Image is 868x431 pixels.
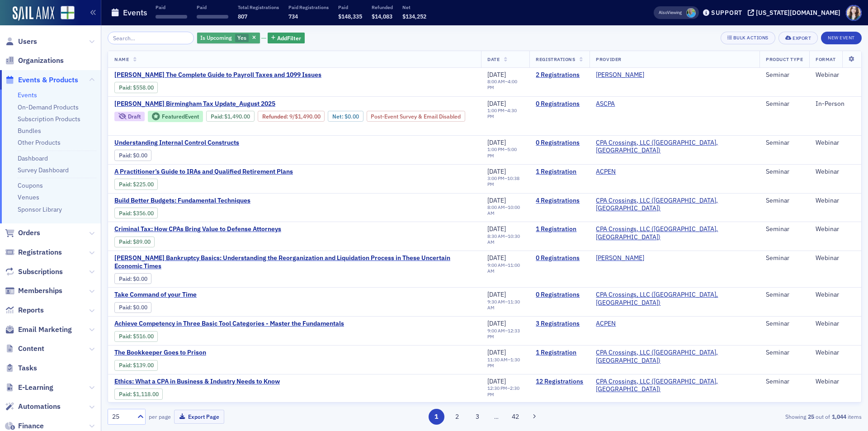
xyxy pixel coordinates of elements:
[114,82,158,93] div: Paid: 2 - $55800
[238,13,247,20] span: 807
[487,327,520,340] time: 12:33 PM
[133,333,154,340] span: $516.00
[487,204,520,216] time: 10:00 AM
[114,56,129,62] span: Name
[114,254,475,270] a: [PERSON_NAME] Bankruptcy Basics: Understanding the Reorganization and Liquidation Process in Thes...
[470,409,486,425] button: 3
[816,139,855,147] div: Webinar
[402,13,426,20] span: $134,252
[344,113,359,120] span: $0.00
[487,385,523,397] div: –
[18,166,69,174] a: Survey Dashboard
[18,56,64,66] span: Organizations
[114,150,151,161] div: Paid: 0 - $0
[114,254,475,270] span: Surgent's Bankruptcy Basics: Understanding the Reorganization and Liquidation Process in These Un...
[114,100,475,108] a: [PERSON_NAME] Birmingham Tax Update_August 2025
[133,84,154,91] span: $558.00
[5,267,63,277] a: Subscriptions
[766,71,803,79] div: Seminar
[114,331,158,342] div: Paid: 4 - $51600
[596,168,653,176] span: ACPEN
[536,320,583,328] a: 3 Registrations
[756,9,840,17] div: [US_STATE][DOMAIN_NAME]
[596,71,644,79] a: [PERSON_NAME]
[766,225,803,233] div: Seminar
[114,71,321,79] a: [PERSON_NAME] The Complete Guide to Payroll Taxes and 1099 Issues
[133,304,147,311] span: $0.00
[821,33,862,41] a: New Event
[487,328,523,340] div: –
[338,4,362,10] p: Paid
[487,357,523,369] div: –
[18,91,37,99] a: Events
[5,56,64,66] a: Organizations
[617,412,862,421] div: Showing out of items
[258,111,325,122] div: Refunded: 0 - $149000
[133,238,151,245] span: $89.00
[133,391,159,398] span: $1,118.00
[766,378,803,386] div: Seminar
[119,210,130,217] a: Paid
[262,113,287,120] a: Refunded
[119,391,130,398] a: Paid
[487,78,517,90] time: 4:00 PM
[211,113,222,120] a: Paid
[114,139,266,147] a: Understanding Internal Control Constructs
[830,412,848,421] strong: 1,044
[596,254,653,262] span: SURGENT
[133,275,147,282] span: $0.00
[119,333,133,340] span: :
[114,320,344,328] a: Achieve Competency in Three Basic Tool Categories - Master the Fundamentals
[487,108,523,119] div: –
[487,377,506,385] span: [DATE]
[766,139,803,147] div: Seminar
[821,32,862,44] button: New Event
[536,71,583,79] a: 2 Registrations
[114,273,151,284] div: Paid: 0 - $0
[156,15,187,19] span: ‌
[596,291,753,307] span: CPA Crossings, LLC (Rochester, MI)
[596,291,753,307] a: CPA Crossings, LLC ([GEOGRAPHIC_DATA], [GEOGRAPHIC_DATA])
[766,254,803,262] div: Seminar
[372,13,392,20] span: $14,083
[18,75,78,85] span: Events & Products
[114,208,158,218] div: Paid: 5 - $35600
[133,362,154,369] span: $139.00
[596,225,753,241] span: CPA Crossings, LLC (Rochester, MI)
[114,168,293,176] a: A Practitioner’s Guide to IRAs and Qualified Retirement Plans
[596,100,615,108] a: ASCPA
[268,33,305,44] button: AddFilter
[288,4,329,10] p: Paid Registrations
[114,378,280,386] a: Ethics: What a CPA in Business & Industry Needs to Know
[536,254,583,262] a: 0 Registrations
[508,409,524,425] button: 42
[197,15,228,19] span: ‌
[806,412,816,421] strong: 25
[487,385,519,397] time: 2:30 PM
[536,56,575,62] span: Registrations
[18,363,37,373] span: Tasks
[766,291,803,299] div: Seminar
[536,225,583,233] a: 1 Registration
[5,228,40,238] a: Orders
[128,114,141,119] div: Draft
[133,181,154,188] span: $225.00
[328,111,363,122] div: Net: $0
[18,383,53,393] span: E-Learning
[114,179,158,189] div: Paid: 1 - $22500
[487,262,523,274] div: –
[487,79,523,90] div: –
[487,290,506,298] span: [DATE]
[487,71,506,79] span: [DATE]
[487,225,506,233] span: [DATE]
[119,304,133,311] span: :
[846,5,862,21] span: Profile
[108,32,194,44] input: Search…
[596,197,753,213] a: CPA Crossings, LLC ([GEOGRAPHIC_DATA], [GEOGRAPHIC_DATA])
[487,262,520,274] time: 11:00 AM
[114,349,266,357] a: The Bookkeeper Goes to Prison
[18,37,37,47] span: Users
[536,197,583,205] a: 4 Registrations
